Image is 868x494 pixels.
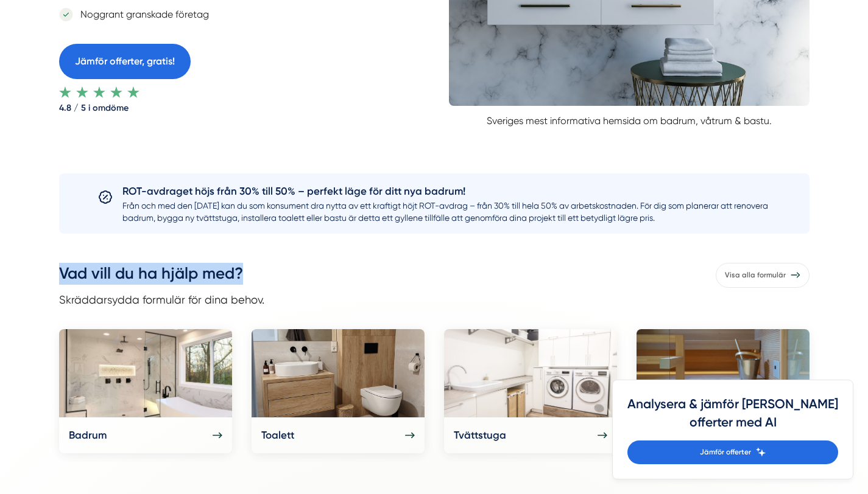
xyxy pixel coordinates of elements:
h5: ROT-avdraget höjs från 30% till 50% – perfekt läge för ditt nya badrum! [122,183,771,200]
span: Visa alla formulär [725,270,786,281]
h5: Toalett [261,427,294,444]
a: Toalett Toalett [252,329,425,453]
a: Jämför offerter, gratis! [59,44,191,78]
p: Skräddarsydda formulär för dina behov. [59,291,264,308]
p: Från och med den [DATE] kan du som konsument dra nytta av ett kraftigt höjt ROT-avdrag – från 30%... [122,200,771,224]
p: Sveriges mest informativa hemsida om badrum, våtrum & bastu. [449,106,810,128]
a: Visa alla formulär [716,263,810,288]
img: Tvättstuga [444,329,617,417]
a: Bastu Bastu [637,329,810,453]
h5: Tvättstuga [454,427,506,444]
h3: Vad vill du ha hjälp med? [59,263,264,291]
a: Jämför offerter [627,440,838,464]
img: Bastu [637,329,810,417]
span: Jämför offerter [700,447,751,458]
a: Tvättstuga Tvättstuga [444,329,617,453]
img: Toalett [252,329,425,417]
a: Badrum Badrum [59,329,232,453]
h5: Badrum [69,427,107,444]
strong: 4.8 / 5 i omdöme [59,98,371,114]
img: Badrum [59,329,232,417]
p: Noggrant granskade företag [73,7,209,22]
h4: Analysera & jämför [PERSON_NAME] offerter med AI [627,395,838,440]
